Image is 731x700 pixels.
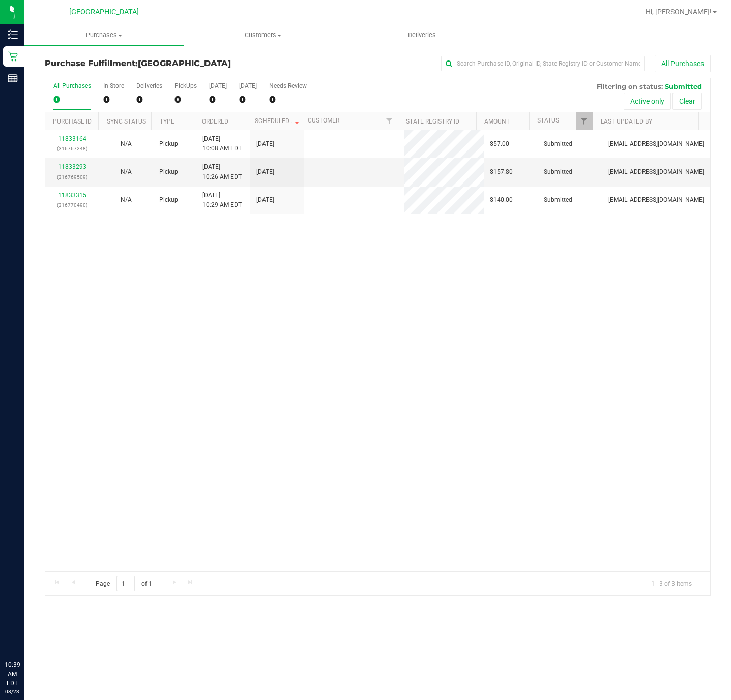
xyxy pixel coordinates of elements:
span: [EMAIL_ADDRESS][DOMAIN_NAME] [608,139,704,149]
a: Sync Status [107,118,146,125]
span: Pickup [159,195,178,205]
span: [EMAIL_ADDRESS][DOMAIN_NAME] [608,167,704,177]
span: $140.00 [490,195,513,205]
input: Search Purchase ID, Original ID, State Registry ID or Customer Name... [441,56,645,71]
span: [EMAIL_ADDRESS][DOMAIN_NAME] [608,195,704,205]
span: Deliveries [394,31,450,40]
a: 11833164 [58,135,86,142]
span: Filtering on status: [597,82,663,90]
div: In Store [103,82,124,89]
div: All Purchases [53,82,91,89]
span: Pickup [159,167,178,177]
inline-svg: Reports [8,73,18,83]
span: [DATE] 10:29 AM EDT [202,191,242,210]
span: Submitted [544,139,572,149]
span: [GEOGRAPHIC_DATA] [69,8,139,16]
div: PickUps [174,82,197,89]
div: Deliveries [136,82,162,89]
a: Amount [484,118,510,125]
button: Active only [624,93,671,110]
a: Ordered [202,118,228,125]
inline-svg: Retail [8,51,18,62]
span: Submitted [665,82,702,90]
iframe: Resource center [10,619,41,649]
span: [DATE] 10:08 AM EDT [202,134,242,154]
button: N/A [121,167,132,177]
div: 0 [53,94,91,105]
span: Submitted [544,167,572,177]
div: Needs Review [269,82,307,89]
div: [DATE] [209,82,227,89]
button: Clear [672,93,702,110]
div: 0 [174,94,197,105]
span: [GEOGRAPHIC_DATA] [138,58,231,68]
a: State Registry ID [406,118,459,125]
p: (316769509) [51,172,93,182]
div: 0 [239,94,257,105]
div: 0 [209,94,227,105]
p: 08/23 [5,688,20,695]
a: Purchases [24,24,184,46]
span: Page of 1 [87,576,160,592]
a: Customer [308,117,339,124]
a: Scheduled [255,117,301,125]
button: All Purchases [655,55,711,72]
div: 0 [136,94,162,105]
span: 1 - 3 of 3 items [643,576,700,591]
a: Filter [381,112,397,130]
span: Pickup [159,139,178,149]
button: N/A [121,195,132,205]
span: Hi, [PERSON_NAME]! [646,8,712,16]
a: 11833315 [58,192,86,199]
a: Purchase ID [53,118,92,125]
a: Last Updated By [601,118,652,125]
span: [DATE] [256,195,274,205]
span: Not Applicable [121,196,132,203]
div: [DATE] [239,82,257,89]
input: 1 [116,576,135,592]
span: Not Applicable [121,168,132,175]
span: Purchases [24,31,184,40]
span: [DATE] [256,167,274,177]
span: Submitted [544,195,572,205]
a: Customers [184,24,343,46]
a: 11833293 [58,163,86,170]
span: [DATE] 10:26 AM EDT [202,162,242,181]
div: 0 [269,94,307,105]
inline-svg: Inventory [8,29,18,40]
span: Customers [184,31,342,40]
p: (316767248) [51,144,93,154]
a: Deliveries [342,24,502,46]
span: $57.00 [490,139,509,149]
p: (316770490) [51,200,93,210]
div: 0 [103,94,124,105]
p: 10:39 AM EDT [5,660,20,688]
h3: Purchase Fulfillment: [45,59,267,68]
span: Not Applicable [121,140,132,147]
button: N/A [121,139,132,149]
a: Filter [576,112,593,130]
span: $157.80 [490,167,513,177]
a: Type [160,118,174,125]
span: [DATE] [256,139,274,149]
a: Status [537,117,559,124]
